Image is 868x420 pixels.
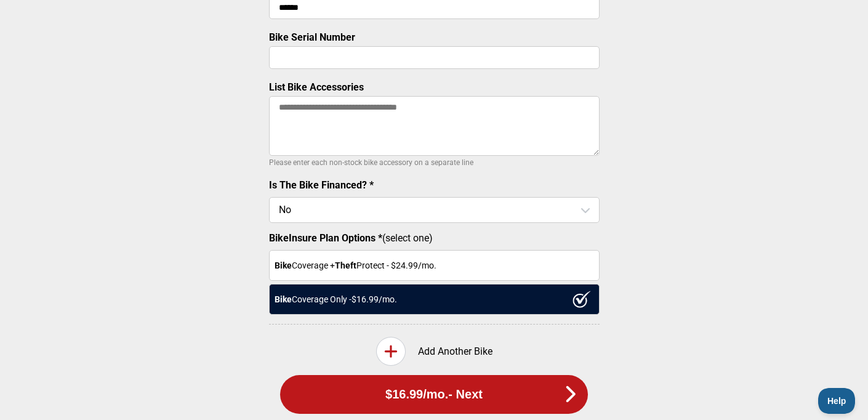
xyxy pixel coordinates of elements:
strong: Bike [275,260,292,270]
label: Is The Bike Financed? * [269,179,374,191]
strong: Theft [335,260,356,270]
div: Coverage Only - $16.99 /mo. [269,284,600,315]
button: $16.99/mo.- Next [280,375,588,414]
span: /mo. [423,387,448,402]
div: Coverage + Protect - $ 24.99 /mo. [269,250,600,281]
strong: BikeInsure Plan Options * [269,232,382,244]
label: Bike Serial Number [269,31,355,43]
img: ux1sgP1Haf775SAghJI38DyDlYP+32lKFAAAAAElFTkSuQmCC [573,291,591,308]
iframe: Toggle Customer Support [818,388,856,414]
p: Please enter each non-stock bike accessory on a separate line [269,155,600,170]
strong: Bike [275,294,292,304]
label: List Bike Accessories [269,81,364,93]
label: (select one) [269,232,600,244]
div: Add Another Bike [269,337,600,366]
